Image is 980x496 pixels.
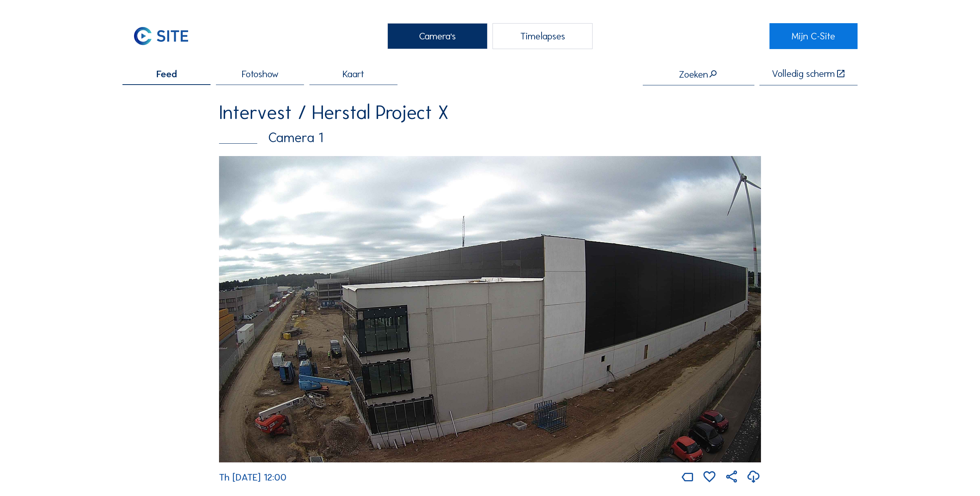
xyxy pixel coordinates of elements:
[343,69,364,79] span: Kaart
[219,156,761,462] img: Image
[769,23,858,49] a: Mijn C-Site
[219,131,761,144] div: Camera 1
[122,23,211,49] a: C-SITE Logo
[772,69,835,79] div: Volledig scherm
[242,69,279,79] span: Fotoshow
[156,69,177,79] span: Feed
[493,23,593,49] div: Timelapses
[219,471,287,483] span: Th [DATE] 12:00
[219,103,761,122] div: Intervest / Herstal Project X
[387,23,487,49] div: Camera's
[122,23,199,49] img: C-SITE Logo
